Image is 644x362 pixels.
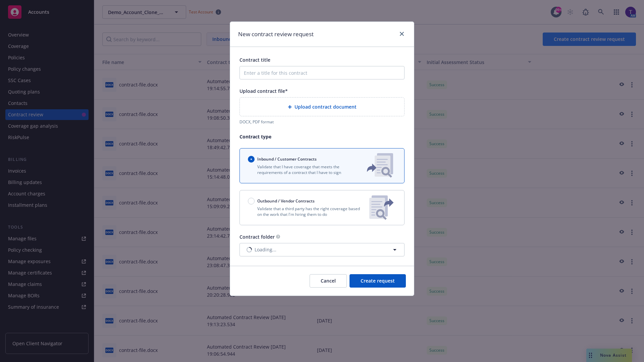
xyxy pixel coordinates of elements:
[248,198,255,204] input: Outbound / Vendor Contracts
[239,190,405,225] button: Outbound / Vendor ContractsValidate that a third party has the right coverage based on the work t...
[239,97,405,116] div: Upload contract document
[248,206,364,217] p: Validate that a third party has the right coverage based on the work that I'm hiring them to do
[257,198,315,204] span: Outbound / Vendor Contracts
[398,30,406,38] a: close
[239,119,405,125] div: DOCX, PDF format
[257,156,317,162] span: Inbound / Customer Contracts
[310,274,347,288] button: Cancel
[361,278,395,284] span: Create request
[239,57,270,63] span: Contract title
[321,278,336,284] span: Cancel
[239,243,405,256] button: Loading...
[239,234,275,240] span: Contract folder
[239,88,288,94] span: Upload contract file*
[239,133,405,140] p: Contract type
[239,148,405,183] button: Inbound / Customer ContractsValidate that I have coverage that meets the requirements of a contra...
[248,164,356,175] p: Validate that I have coverage that meets the requirements of a contract that I have to sign
[238,30,314,39] h1: New contract review request
[248,156,255,163] input: Inbound / Customer Contracts
[294,103,357,110] span: Upload contract document
[239,66,405,79] input: Enter a title for this contract
[350,274,406,288] button: Create request
[255,246,276,253] span: Loading...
